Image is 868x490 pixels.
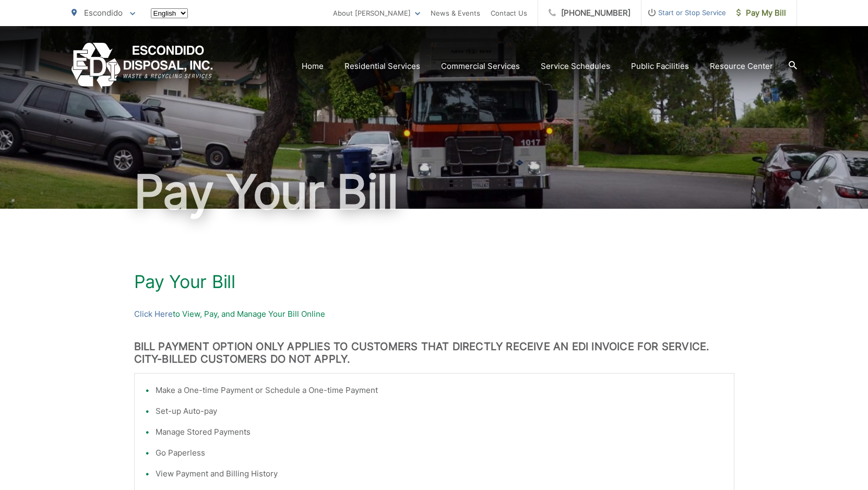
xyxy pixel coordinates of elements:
span: Pay My Bill [736,7,786,19]
li: Set-up Auto-pay [156,405,723,417]
li: Go Paperless [156,447,723,459]
a: Home [302,60,324,73]
li: Make a One-time Payment or Schedule a One-time Payment [156,384,723,397]
a: Residential Services [344,60,420,73]
a: About [PERSON_NAME] [333,7,420,19]
li: Manage Stored Payments [156,426,723,438]
a: News & Events [431,7,480,19]
h1: Pay Your Bill [134,271,734,292]
p: to View, Pay, and Manage Your Bill Online [134,308,734,320]
a: EDCD logo. Return to the homepage. [72,43,213,89]
a: Public Facilities [631,60,689,73]
a: Service Schedules [541,60,610,73]
span: Escondido [84,8,123,18]
select: Select a language [151,8,188,18]
h1: Pay Your Bill [72,166,797,218]
h3: BILL PAYMENT OPTION ONLY APPLIES TO CUSTOMERS THAT DIRECTLY RECEIVE AN EDI INVOICE FOR SERVICE. C... [134,340,734,365]
a: Contact Us [491,7,527,19]
a: Resource Center [710,60,773,73]
a: Click Here [134,308,173,320]
a: Commercial Services [441,60,520,73]
li: View Payment and Billing History [156,468,723,480]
